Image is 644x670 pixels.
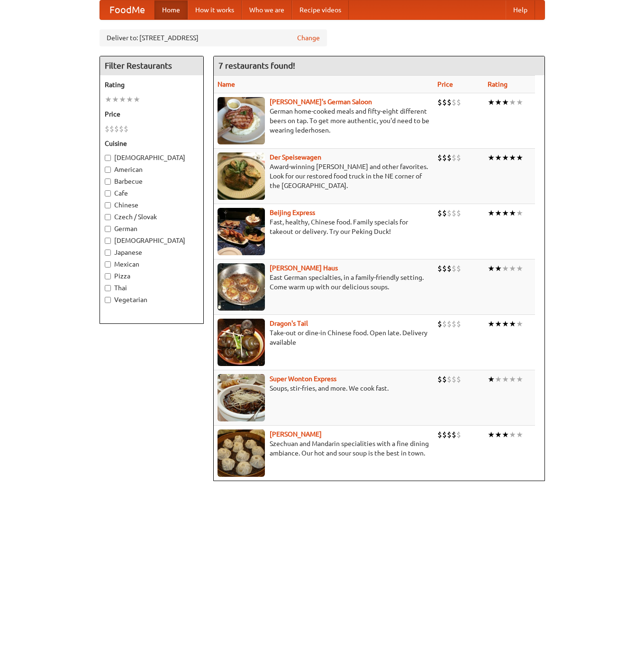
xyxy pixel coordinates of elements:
[456,263,461,274] li: $
[105,295,199,304] label: Vegetarian
[218,374,265,421] img: superwonton.jpg
[437,97,442,107] li: $
[447,152,452,163] li: $
[105,273,111,279] input: Pizza
[105,285,111,291] input: Thai
[105,188,199,198] label: Cafe
[516,97,523,107] li: ★
[270,98,372,106] b: [PERSON_NAME]'s German Saloon
[105,250,111,256] input: Japanese
[437,208,442,218] li: $
[452,208,456,218] li: $
[437,429,442,440] li: $
[218,263,265,311] img: kohlhaus.jpg
[105,94,112,105] li: ★
[516,152,523,163] li: ★
[133,94,140,105] li: ★
[506,0,535,19] a: Help
[105,214,111,220] input: Czech / Slovak
[437,152,442,163] li: $
[456,208,461,218] li: $
[218,217,430,236] p: Fast, healthy, Chinese food. Family specials for takeout or delivery. Try our Peking Duck!
[447,208,452,218] li: $
[437,80,453,88] a: Price
[452,97,456,107] li: $
[105,236,199,245] label: [DEMOGRAPHIC_DATA]
[105,248,199,257] label: Japanese
[516,429,523,440] li: ★
[270,320,308,327] a: Dragon's Tail
[502,152,509,163] li: ★
[270,430,322,438] a: [PERSON_NAME]
[270,153,321,161] a: Der Speisewagen
[442,263,447,274] li: $
[437,374,442,384] li: $
[452,152,456,163] li: $
[442,208,447,218] li: $
[447,319,452,329] li: $
[447,263,452,274] li: $
[100,56,203,75] h4: Filter Restaurants
[218,80,235,88] a: Name
[495,429,502,440] li: ★
[105,259,199,269] label: Mexican
[100,29,327,46] div: Deliver to: [STREET_ADDRESS]
[124,124,128,134] li: $
[516,374,523,384] li: ★
[105,139,199,148] h5: Cuisine
[270,264,338,272] a: [PERSON_NAME] Haus
[105,190,111,197] input: Cafe
[105,124,109,134] li: $
[218,273,430,292] p: East German specialties, in a family-friendly setting. Come warm up with our delicious soups.
[442,374,447,384] li: $
[502,97,509,107] li: ★
[495,263,502,274] li: ★
[126,94,133,105] li: ★
[218,152,265,200] img: speisewagen.jpg
[456,429,461,440] li: $
[488,429,495,440] li: ★
[456,97,461,107] li: $
[516,263,523,274] li: ★
[114,124,119,134] li: $
[270,209,315,216] a: Beijing Express
[218,439,430,458] p: Szechuan and Mandarin specialities with a fine dining ambiance. Our hot and sour soup is the best...
[488,80,508,88] a: Rating
[502,429,509,440] li: ★
[502,263,509,274] li: ★
[509,152,516,163] li: ★
[105,155,111,161] input: [DEMOGRAPHIC_DATA]
[218,328,430,347] p: Take-out or dine-in Chinese food. Open late. Delivery available
[509,374,516,384] li: ★
[105,271,199,281] label: Pizza
[447,97,452,107] li: $
[154,0,188,19] a: Home
[437,263,442,274] li: $
[516,208,523,218] li: ★
[495,374,502,384] li: ★
[105,109,199,119] h5: Price
[218,107,430,135] p: German home-cooked meals and fifty-eight different beers on tap. To get more authentic, you'd nee...
[452,263,456,274] li: $
[502,319,509,329] li: ★
[516,319,523,329] li: ★
[218,429,265,477] img: shandong.jpg
[270,375,336,383] a: Super Wonton Express
[105,283,199,293] label: Thai
[297,33,320,43] a: Change
[495,208,502,218] li: ★
[105,297,111,303] input: Vegetarian
[109,124,114,134] li: $
[495,152,502,163] li: ★
[112,94,119,105] li: ★
[218,319,265,366] img: dragon.jpg
[218,97,265,144] img: esthers.jpg
[218,61,295,70] ng-pluralize: 7 restaurants found!
[105,80,199,89] h5: Rating
[105,179,111,185] input: Barbecue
